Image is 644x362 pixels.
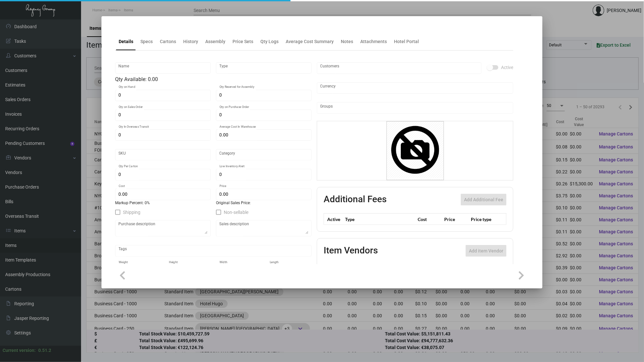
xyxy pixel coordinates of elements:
div: Details [119,38,133,45]
div: Attachments [360,38,387,45]
button: Add item Vendor [466,245,507,257]
div: Price Sets [233,38,253,45]
th: Price type [470,214,499,225]
div: Notes [341,38,353,45]
span: Active [501,64,513,71]
span: Shipping [123,208,140,216]
th: Cost [416,214,443,225]
div: Assembly [205,38,225,45]
button: Add Additional Fee [461,194,507,205]
div: Current version: [3,347,36,354]
div: Hotel Portal [394,38,419,45]
input: Add new.. [320,65,478,71]
span: Add Additional Fee [464,197,503,202]
div: Average Cost Summary [286,38,334,45]
div: Specs [140,38,153,45]
div: Qty Logs [260,38,279,45]
span: Non-sellable [224,208,248,216]
h2: Additional Fees [324,194,387,205]
th: Price [443,214,470,225]
h2: Item Vendors [324,245,378,257]
input: Add new.. [320,105,510,111]
span: Add item Vendor [469,248,503,253]
div: Cartons [160,38,176,45]
div: Qty Available: 0.00 [115,76,312,83]
th: Active [324,214,344,225]
th: Type [343,214,416,225]
div: History [183,38,198,45]
div: 0.51.2 [38,347,51,354]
